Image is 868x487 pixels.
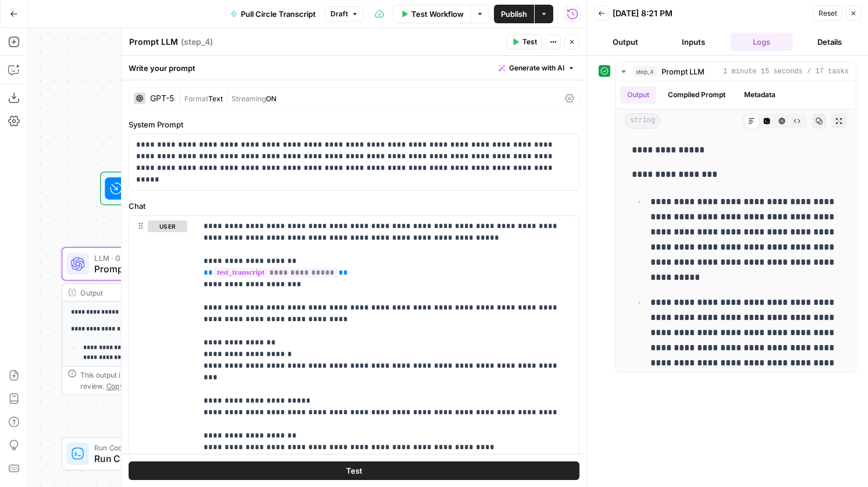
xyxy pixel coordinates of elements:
[129,36,178,48] textarea: Prompt LLM
[625,113,660,129] span: string
[80,287,240,298] div: Output
[661,86,732,104] button: Compiled Prompt
[620,86,656,104] button: Output
[633,66,657,77] span: step_4
[494,61,579,76] button: Generate with AI
[723,66,849,77] span: 1 minute 15 seconds / 17 tasks
[94,252,239,263] span: LLM · GPT-5
[122,56,586,80] div: Write your prompt
[594,33,657,51] button: Output
[80,369,272,392] div: This output is too large & has been abbreviated for review. to view the full content.
[94,442,241,453] span: Run Code · Python
[737,86,782,104] button: Metadata
[232,94,266,103] span: Streaming
[616,62,856,81] button: 1 minute 15 seconds / 17 tasks
[501,8,527,20] span: Publish
[94,452,241,465] span: Run Code
[494,5,534,23] button: Publish
[661,66,705,77] span: Prompt LLM
[393,5,471,23] button: Test Workflow
[106,382,159,390] span: Copy the output
[62,172,278,205] div: WorkflowSet InputsInputs
[241,8,316,20] span: Pull Circle Transcript
[129,119,579,130] label: System Prompt
[330,9,348,19] span: Draft
[266,94,276,103] span: ON
[730,33,794,51] button: Logs
[325,6,364,22] button: Draft
[223,92,232,104] span: |
[411,8,464,20] span: Test Workflow
[179,92,184,104] span: |
[798,33,861,51] button: Details
[616,81,856,372] div: 1 minute 15 seconds / 17 tasks
[181,36,213,48] span: ( step_4 )
[129,461,579,480] button: Test
[223,5,323,23] button: Pull Circle Transcript
[150,94,174,102] div: GPT-5
[94,262,239,276] span: Prompt LLM
[509,63,564,73] span: Generate with AI
[184,94,208,103] span: Format
[819,8,837,19] span: Reset
[813,6,842,21] button: Reset
[522,37,537,47] span: Test
[129,200,579,212] label: Chat
[662,33,725,51] button: Inputs
[148,221,187,232] button: user
[208,94,223,103] span: Text
[346,465,362,477] span: Test
[507,34,542,49] button: Test
[62,437,278,471] div: Run Code · PythonRun CodeStep 1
